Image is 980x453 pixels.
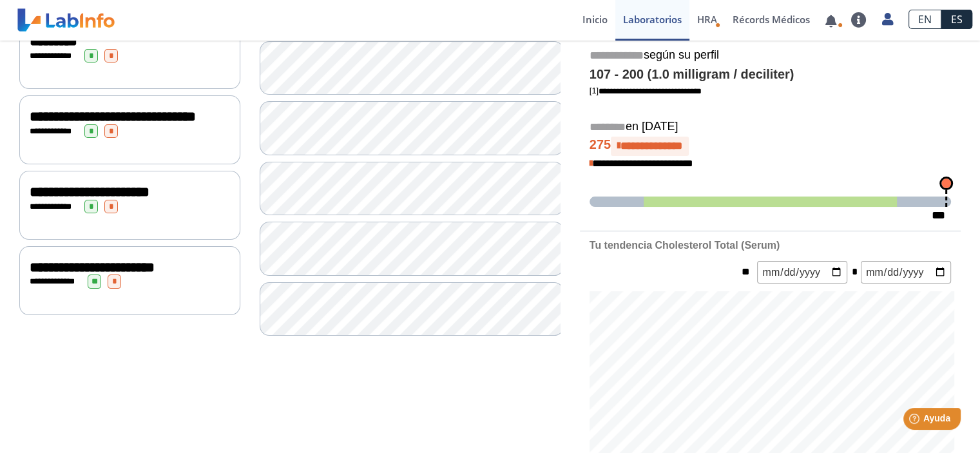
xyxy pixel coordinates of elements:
h4: 275 [590,137,951,156]
b: Tu tendencia Cholesterol Total (Serum) [590,240,780,251]
iframe: Help widget launcher [865,403,966,439]
a: ES [941,10,972,29]
input: mm/dd/yyyy [757,261,847,284]
h5: en [DATE] [590,120,951,135]
h5: según su perfil [590,48,951,63]
a: [1] [590,86,702,95]
a: EN [908,10,941,29]
span: HRA [697,13,717,26]
input: mm/dd/yyyy [861,261,951,284]
h4: 107 - 200 (1.0 milligram / deciliter) [590,67,951,82]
